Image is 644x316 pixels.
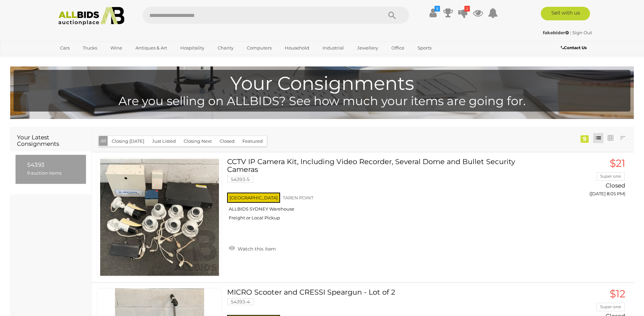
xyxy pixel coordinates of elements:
[541,7,590,20] a: Sell with us
[148,136,180,146] button: Just Listed
[464,6,470,12] i: 2
[216,136,239,146] button: Closed
[131,42,171,54] a: Antiques & Art
[232,158,538,226] a: CCTV IP Camera Kit, Including Video Recorder, Several Dome and Bullet Security Cameras 54393-5 [G...
[428,7,438,19] a: $
[100,158,219,277] img: 54393-5a.jpeg
[413,42,436,54] a: Sports
[353,42,383,54] a: Jewellery
[17,95,627,108] h4: Are you selling on ALLBIDS? See how much your items are going for.
[27,161,44,168] span: 54393
[318,42,348,54] a: Industrial
[176,42,209,54] a: Hospitality
[108,136,148,146] button: Closing [DATE]
[610,157,625,170] span: $21
[238,136,267,146] button: Featured
[387,42,409,54] a: Office
[435,6,440,12] i: $
[280,42,314,54] a: Household
[458,7,468,19] a: 2
[236,246,276,252] span: Watch this item
[572,30,592,35] a: Sign Out
[543,30,570,35] a: fakebider
[227,243,278,253] a: Watch this item
[549,158,627,200] a: $21 Super one Closed ([DATE] 8:05 PM)
[213,42,238,54] a: Charity
[99,136,108,146] button: All
[106,42,127,54] a: Wine
[570,30,571,35] span: |
[56,54,113,65] a: [GEOGRAPHIC_DATA]
[543,30,569,35] strong: fakebider
[78,42,102,54] a: Trucks
[610,288,625,300] span: $12
[375,7,409,24] button: Search
[581,135,589,143] div: 9
[561,44,588,52] a: Contact Us
[180,136,216,146] button: Closing Next
[17,73,627,94] h1: Your Consignments
[27,170,61,176] span: 9 auction items
[17,134,85,147] h1: Your Latest Consignments
[242,42,276,54] a: Computers
[55,7,128,25] img: Allbids.com.au
[561,45,587,50] b: Contact Us
[56,42,74,54] a: Cars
